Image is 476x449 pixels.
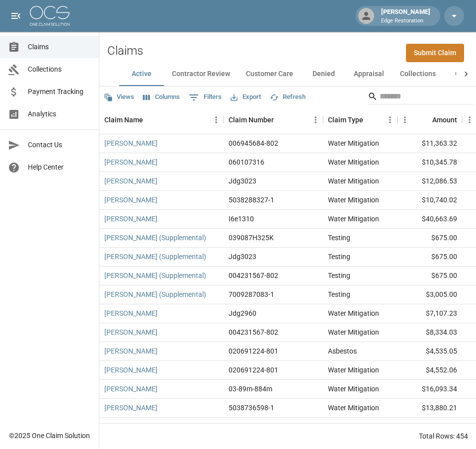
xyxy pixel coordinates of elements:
a: [PERSON_NAME] [104,214,158,224]
button: Customer Care [238,62,301,86]
div: Claim Type [323,106,397,134]
button: Sort [363,113,377,127]
button: Contractor Review [164,62,238,86]
div: 004231567-802 [229,270,278,280]
div: Jdg3023 [229,252,256,262]
div: Water Mitigation [328,403,379,413]
button: Menu [383,112,397,127]
div: Claim Name [104,106,143,134]
div: $325.00 [397,418,462,437]
div: $12,086.53 [397,172,462,191]
div: 004231567-802 [229,327,278,337]
a: [PERSON_NAME] [104,157,158,167]
div: $7,107.23 [397,304,462,323]
div: Amount [432,106,457,134]
p: Edge Restoration [381,17,430,25]
button: Appraisal [346,62,392,86]
a: [PERSON_NAME] [104,384,158,394]
div: $13,880.21 [397,399,462,418]
div: 0803740372 [229,422,268,432]
div: 039087H325K [229,233,274,243]
button: Denied [301,62,346,86]
button: Menu [308,112,323,127]
div: Claim Number [224,106,323,134]
div: Claim Number [229,106,274,134]
div: Water Mitigation [328,176,379,186]
div: 7009287083-1 [229,289,274,299]
div: Testing [328,289,350,299]
div: $10,740.02 [397,191,462,210]
button: Refresh [267,90,308,105]
a: [PERSON_NAME] [104,138,158,148]
div: 5038736598-1 [229,403,274,413]
span: Analytics [28,109,91,119]
button: Select columns [141,90,182,105]
div: Water Mitigation [328,384,379,394]
div: Jdg2960 [229,308,256,318]
a: [PERSON_NAME] [104,403,158,413]
div: $675.00 [397,229,462,248]
span: Claims [28,42,91,52]
div: 5038288327-1 [229,195,274,205]
div: © 2025 One Claim Solution [9,431,90,441]
div: Water Mitigation [328,327,379,337]
div: Water Mitigation [328,214,379,224]
a: [PERSON_NAME] (Supplemental) [104,252,206,262]
div: Water Mitigation [328,138,379,148]
span: Contact Us [28,140,91,150]
img: ocs-logo-white-transparent.png [30,6,70,26]
div: 006945684-802 [229,138,278,148]
div: Jdg3023 [229,176,256,186]
a: [PERSON_NAME] [104,308,158,318]
div: 020691224-801 [229,365,278,375]
span: Collections [28,64,91,75]
div: $40,663.69 [397,210,462,229]
div: $16,093.34 [397,380,462,399]
div: Testing [328,233,350,243]
div: 03-89m-884m [229,384,272,394]
div: $11,363.32 [397,134,462,153]
div: $675.00 [397,267,462,285]
a: [PERSON_NAME] [104,327,158,337]
div: $4,552.06 [397,361,462,380]
a: [PERSON_NAME] [104,176,158,186]
div: I6e1310 [229,214,254,224]
button: Menu [209,112,224,127]
div: Asbestos [328,346,357,356]
div: Plumbing [328,422,357,432]
button: Views [101,90,137,105]
a: Submit Claim [406,44,464,62]
div: $8,334.03 [397,323,462,342]
div: $10,345.78 [397,153,462,172]
div: Testing [328,270,350,280]
button: Export [228,90,263,105]
span: Help Center [28,162,91,173]
button: open drawer [6,6,26,26]
button: Menu [397,112,412,127]
a: [PERSON_NAME] (Supplemental) [104,289,206,299]
div: Amount [397,106,462,134]
button: Sort [143,113,157,127]
button: Collections [392,62,444,86]
div: Claim Name [99,106,224,134]
div: Water Mitigation [328,195,379,205]
a: [PERSON_NAME] (Supplemental #2) [104,422,216,432]
h2: Claims [107,44,143,58]
button: Sort [274,113,288,127]
a: [PERSON_NAME] [104,195,158,205]
button: Sort [418,113,432,127]
div: 020691224-801 [229,346,278,356]
div: dynamic tabs [119,62,456,86]
button: Active [119,62,164,86]
button: Show filters [186,90,224,105]
div: [PERSON_NAME] [377,7,434,25]
span: Payment Tracking [28,87,91,97]
div: 060107316 [229,157,264,167]
a: [PERSON_NAME] [104,365,158,375]
div: Total Rows: 454 [419,431,468,441]
div: Claim Type [328,106,363,134]
div: Water Mitigation [328,157,379,167]
div: Testing [328,252,350,262]
a: [PERSON_NAME] [104,346,158,356]
div: $4,535.05 [397,342,462,361]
